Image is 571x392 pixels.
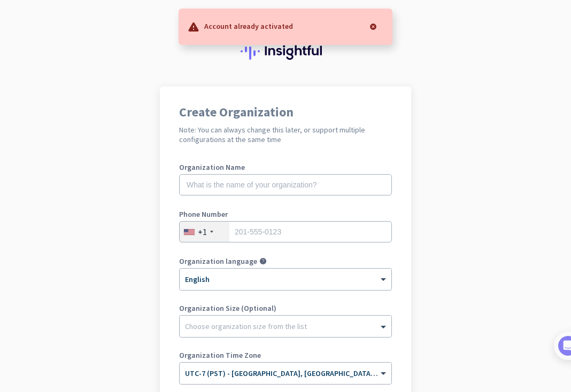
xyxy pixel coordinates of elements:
[179,210,392,218] label: Phone Number
[241,43,330,60] img: Insightful
[179,163,392,171] label: Organization Name
[179,106,392,119] h1: Create Organization
[179,221,392,242] input: 201-555-0123
[259,257,267,265] i: help
[179,304,392,312] label: Organization Size (Optional)
[179,174,392,195] input: What is the name of your organization?
[204,20,293,31] p: Account already activated
[198,226,207,237] div: +1
[179,257,257,265] label: Organization language
[179,351,392,359] label: Organization Time Zone
[179,125,392,144] h2: Note: You can always change this later, or support multiple configurations at the same time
